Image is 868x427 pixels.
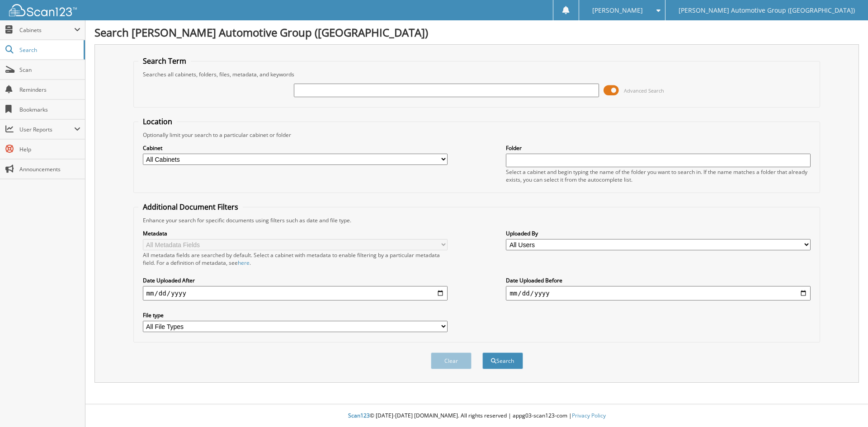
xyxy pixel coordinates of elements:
[19,66,80,74] span: Scan
[19,46,79,54] span: Search
[348,412,370,419] span: Scan123
[138,70,816,78] div: Searches all cabinets, folders, files, metadata, and keywords
[94,25,859,40] h1: Search [PERSON_NAME] Automotive Group ([GEOGRAPHIC_DATA])
[506,286,811,300] input: end
[138,56,191,66] legend: Search Term
[19,145,80,153] span: Help
[506,230,811,237] label: Uploaded By
[143,311,448,319] label: File type
[431,352,472,369] button: Clear
[482,352,523,369] button: Search
[138,117,177,127] legend: Location
[9,4,77,16] img: scan123-logo-white.svg
[19,86,80,94] span: Reminders
[679,8,855,13] span: [PERSON_NAME] Automotive Group ([GEOGRAPHIC_DATA])
[143,251,448,267] div: All metadata fields are searched by default. Select a cabinet with metadata to enable filtering b...
[19,165,80,173] span: Announcements
[143,277,448,284] label: Date Uploaded After
[143,286,448,300] input: start
[138,202,243,212] legend: Additional Document Filters
[592,8,643,13] span: [PERSON_NAME]
[85,405,868,427] div: © [DATE]-[DATE] [DOMAIN_NAME]. All rights reserved | appg03-scan123-com |
[19,106,80,113] span: Bookmarks
[624,87,664,94] span: Advanced Search
[506,277,811,284] label: Date Uploaded Before
[143,230,448,237] label: Metadata
[138,131,816,139] div: Optionally limit your search to a particular cabinet or folder
[138,216,816,224] div: Enhance your search for specific documents using filters such as date and file type.
[506,144,811,152] label: Folder
[19,26,74,34] span: Cabinets
[506,168,811,183] div: Select a cabinet and begin typing the name of the folder you want to search in. If the name match...
[19,126,74,133] span: User Reports
[572,412,606,419] a: Privacy Policy
[238,259,250,267] a: here
[143,144,448,152] label: Cabinet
